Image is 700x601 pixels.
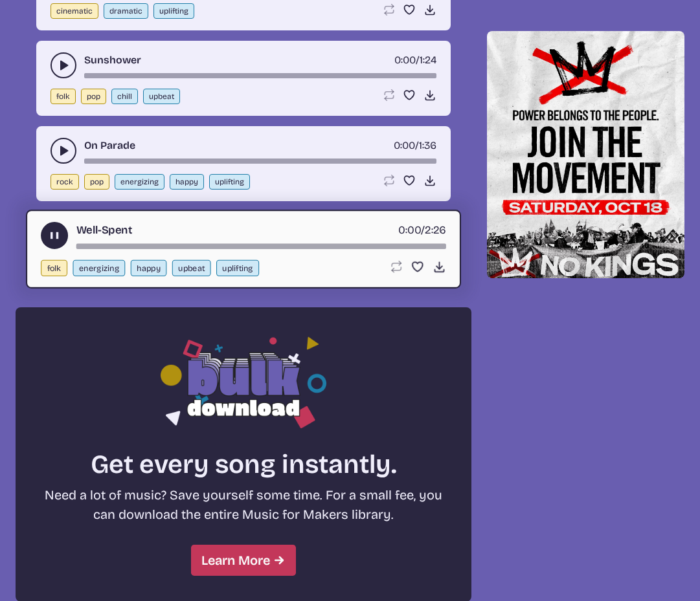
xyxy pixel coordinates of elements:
button: upbeat [172,260,211,276]
div: song-time-bar [84,73,436,78]
button: Loop [382,174,395,187]
button: Favorite [403,3,416,16]
a: On Parade [84,138,135,153]
span: timer [394,139,415,151]
button: happy [170,174,204,190]
button: dramatic [104,3,148,19]
p: Need a lot of music? Save yourself some time. For a small fee, you can download the entire Music ... [39,485,448,524]
button: play-pause toggle [51,52,76,78]
button: cinematic [51,3,98,19]
h2: Get every song instantly. [39,449,448,480]
div: / [394,52,436,68]
button: happy [131,260,167,276]
span: timer [398,223,421,236]
button: Loop [382,3,395,16]
button: Favorite [411,260,424,274]
button: chill [111,89,138,104]
button: uplifting [209,174,250,190]
button: Loop [389,260,403,274]
a: Learn More [191,545,296,576]
button: Loop [382,89,395,102]
a: Sunshower [84,52,141,68]
span: 2:26 [425,223,446,236]
a: Well-Spent [76,222,132,238]
button: energizing [73,260,125,276]
button: rock [51,174,79,190]
div: song-time-bar [76,244,446,249]
img: Bulk download [161,333,326,428]
div: / [398,222,446,238]
button: play-pause toggle [41,222,68,249]
button: Favorite [403,174,416,187]
button: pop [84,174,109,190]
div: / [394,138,436,153]
button: play-pause toggle [51,138,76,164]
span: 1:24 [420,54,436,66]
span: timer [394,54,416,66]
button: upbeat [143,89,180,104]
button: uplifting [153,3,194,19]
button: pop [81,89,106,104]
button: Favorite [403,89,416,102]
button: folk [51,89,76,104]
button: uplifting [216,260,259,276]
button: energizing [115,174,164,190]
img: Help save our democracy! [487,31,684,278]
button: folk [41,260,67,276]
div: song-time-bar [84,158,436,164]
span: 1:36 [419,139,436,151]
